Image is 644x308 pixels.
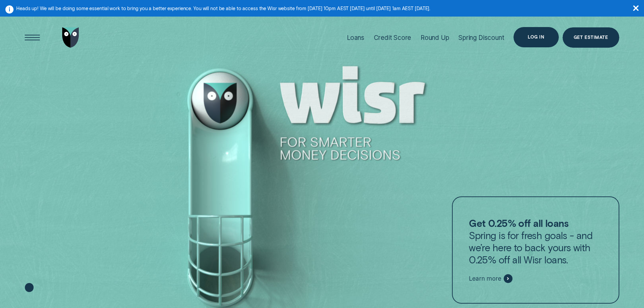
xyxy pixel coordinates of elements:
div: Credit Score [374,34,411,42]
img: Wisr [62,27,79,48]
p: Spring is for fresh goals - and we’re here to back yours with 0.25% off all Wisr loans. [469,217,602,266]
strong: Get 0.25% off all loans [469,217,568,229]
div: Loans [347,34,364,42]
div: Round Up [421,34,449,42]
a: Loans [347,15,364,60]
a: Spring Discount [458,15,504,60]
button: Open Menu [22,27,43,48]
a: Round Up [421,15,449,60]
span: Learn more [469,275,501,282]
div: Log in [528,35,544,39]
a: Get 0.25% off all loansSpring is for fresh goals - and we’re here to back yours with 0.25% off al... [452,196,619,304]
div: Spring Discount [458,34,504,42]
a: Credit Score [374,15,411,60]
a: Get Estimate [563,27,619,48]
a: Go to home page [61,15,81,60]
button: Log in [514,27,558,47]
